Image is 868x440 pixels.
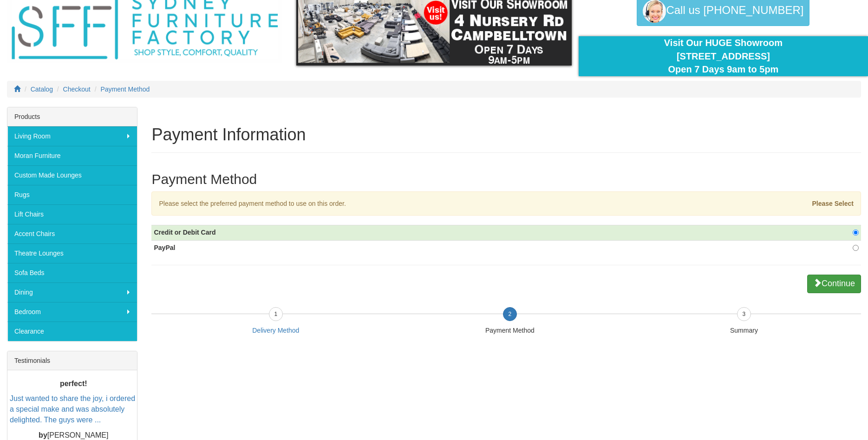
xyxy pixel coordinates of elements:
a: Accent Chairs [7,224,137,243]
div: Please select the preferred payment method to use on this order. [152,199,624,208]
a: Theatre Lounges [7,243,137,263]
strong: PayPal [154,244,175,251]
div: Testimonials [7,351,137,370]
a: Sofa Beds [7,263,137,282]
div: Visit Our HUGE Showroom [STREET_ADDRESS] Open 7 Days 9am to 5pm [586,36,861,76]
h1: Payment Information [151,125,861,144]
a: Dining [7,282,137,302]
button: 1 [269,307,283,321]
a: Payment Method [100,85,150,93]
a: Bedroom [7,302,137,322]
button: 2 [503,307,517,321]
a: Custom Made Lounges [7,165,137,185]
a: Just wanted to share the joy, i ordered a special make and was absolutely delighted. The guys wer... [10,394,135,424]
a: Rugs [7,185,137,204]
a: Clearance [7,322,137,341]
button: Continue [807,275,861,293]
a: Catalog [31,85,53,93]
strong: Please Select [812,200,854,207]
p: Summary [627,326,861,335]
a: Delivery Method [252,327,299,334]
a: Checkout [63,85,91,93]
b: by [39,431,47,439]
strong: Credit or Debit Card [154,229,215,236]
a: 1 [269,310,283,317]
a: Living Room [7,126,137,146]
h2: Payment Method [151,171,861,187]
div: Products [7,107,137,126]
b: perfect! [60,380,87,387]
a: Moran Furniture [7,146,137,165]
p: Payment Method [393,326,627,335]
a: Lift Chairs [7,204,137,224]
